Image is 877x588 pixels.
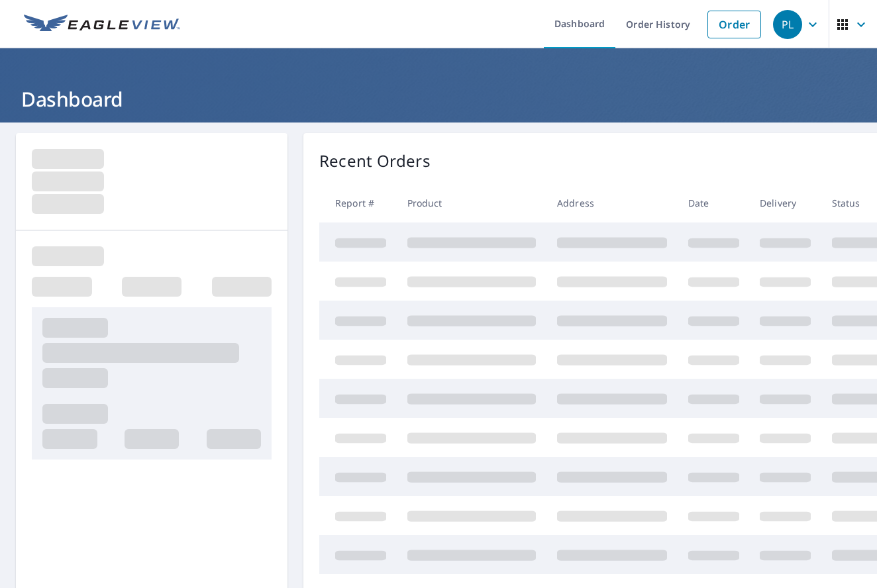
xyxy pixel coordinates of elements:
a: Order [707,11,761,38]
th: Delivery [749,183,821,222]
p: Recent Orders [319,149,431,173]
th: Product [397,183,546,222]
h1: Dashboard [16,85,861,113]
th: Date [678,183,750,222]
th: Address [546,183,678,222]
img: EV Logo [24,15,180,34]
div: PL [773,10,802,39]
th: Report # [319,183,397,222]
